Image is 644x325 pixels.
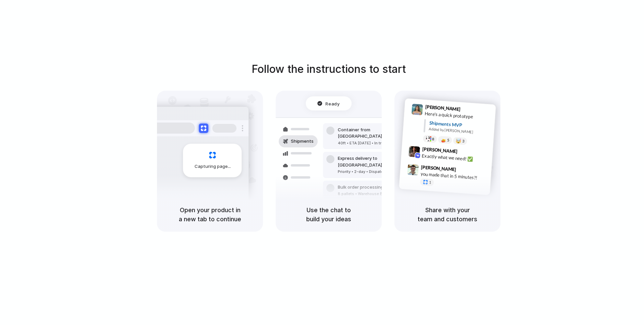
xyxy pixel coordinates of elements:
[425,103,461,113] span: [PERSON_NAME]
[422,152,489,164] div: Exactly what we need! ✅
[338,127,410,140] div: Container from [GEOGRAPHIC_DATA]
[421,163,457,173] span: [PERSON_NAME]
[429,180,431,184] span: 1
[326,100,340,107] span: Ready
[447,138,449,142] span: 5
[463,106,476,114] span: 9:41 AM
[462,139,465,143] span: 3
[338,140,410,146] div: 40ft • ETA [DATE] • In transit
[422,145,458,155] span: [PERSON_NAME]
[432,137,434,141] span: 8
[291,138,314,145] span: Shipments
[456,138,462,143] div: 🤯
[402,205,492,224] h5: Share with your team and customers
[338,155,410,168] div: Express delivery to [GEOGRAPHIC_DATA]
[458,167,472,175] span: 9:47 AM
[460,148,473,156] span: 9:42 AM
[420,170,487,182] div: you made that in 5 minutes?!
[425,110,492,121] div: Here's a quick prototype
[429,119,491,130] div: Shipments MVP
[195,163,232,170] span: Capturing page
[284,205,374,224] h5: Use the chat to build your ideas
[338,169,410,175] div: Priority • 2-day • Dispatched
[338,184,400,191] div: Bulk order processing
[429,126,490,136] div: Added by [PERSON_NAME]
[252,61,406,77] h1: Follow the instructions to start
[165,205,255,224] h5: Open your product in a new tab to continue
[338,191,400,197] div: 8 pallets • Warehouse B • Packed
